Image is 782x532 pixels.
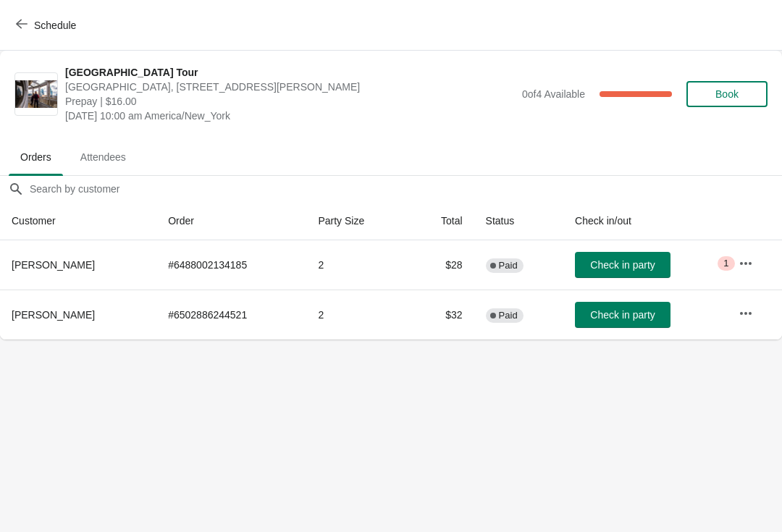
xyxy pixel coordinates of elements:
span: [PERSON_NAME] [12,309,95,321]
span: Paid [499,260,518,271]
button: Book [686,81,768,107]
span: [GEOGRAPHIC_DATA], [STREET_ADDRESS][PERSON_NAME] [65,80,515,94]
td: # 6502886244521 [156,290,306,339]
th: Check in/out [563,202,727,240]
button: Check in party [575,302,670,328]
input: Search by customer [29,176,782,202]
th: Total [408,202,474,240]
span: 1 [723,258,728,269]
th: Order [156,202,306,240]
span: Attendees [69,144,138,170]
span: 0 of 4 Available [522,88,585,100]
span: Check in party [590,259,655,271]
span: [GEOGRAPHIC_DATA] Tour [65,65,515,80]
td: $32 [408,290,474,339]
button: Schedule [7,12,88,38]
span: Prepay | $16.00 [65,94,515,109]
span: [PERSON_NAME] [12,259,95,271]
span: Orders [9,144,63,170]
span: Schedule [34,20,76,31]
span: Book [715,88,739,100]
td: $28 [408,240,474,290]
img: City Hall Tower Tour [15,80,57,109]
span: Paid [499,310,518,321]
th: Party Size [306,202,408,240]
th: Status [474,202,563,240]
td: # 6488002134185 [156,240,306,290]
td: 2 [306,290,408,339]
td: 2 [306,240,408,290]
span: [DATE] 10:00 am America/New_York [65,109,515,123]
button: Check in party [575,252,670,278]
span: Check in party [590,309,655,321]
